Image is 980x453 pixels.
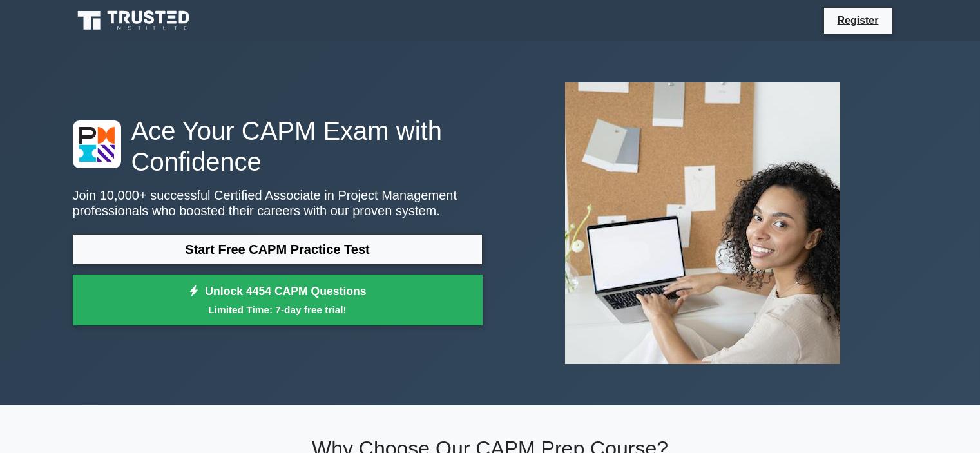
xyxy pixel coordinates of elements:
[89,302,466,317] small: Limited Time: 7-day free trial!
[829,12,886,28] a: Register
[73,234,483,265] a: Start Free CAPM Practice Test
[73,115,483,177] h1: Ace Your CAPM Exam with Confidence
[73,188,483,218] p: Join 10,000+ successful Certified Associate in Project Management professionals who boosted their...
[73,275,483,326] a: Unlock 4454 CAPM QuestionsLimited Time: 7-day free trial!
